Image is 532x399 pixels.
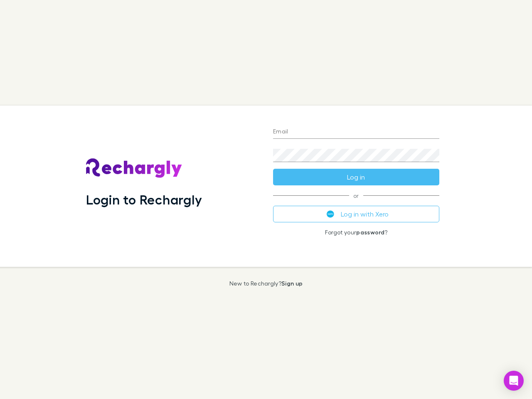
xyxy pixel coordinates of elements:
a: password [356,229,384,236]
p: New to Rechargly? [229,280,303,287]
img: Rechargly's Logo [86,158,182,178]
a: Sign up [281,280,303,287]
span: or [273,195,439,196]
div: Open Intercom Messenger [504,371,524,391]
p: Forgot your ? [273,229,439,236]
button: Log in with Xero [273,206,439,222]
img: Xero's logo [327,210,334,218]
h1: Login to Rechargly [86,192,202,207]
button: Log in [273,169,439,185]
